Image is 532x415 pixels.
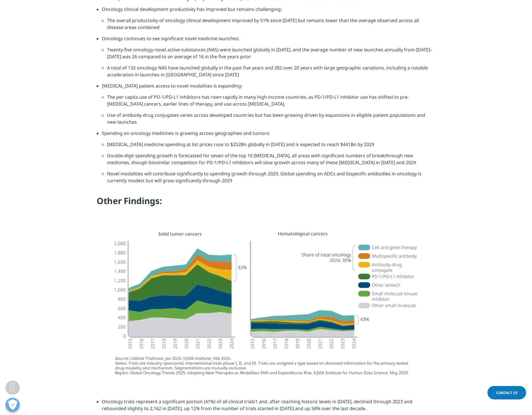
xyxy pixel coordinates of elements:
[107,17,435,35] li: The overall productivity of oncology clinical development improved by 51% since [DATE] but remain...
[97,195,435,211] h4: Other Findings:
[107,46,435,65] li: Twenty-five oncology novel active substances (NAS) were launched globally in [DATE], and the aver...
[5,398,20,412] button: Open Preferences
[107,112,435,130] li: Use of antibody-drug conjugates varies across developed countries but has been growing driven by ...
[102,35,435,46] li: Oncology continues to see significant novel medicine launches:
[102,83,435,94] li: [MEDICAL_DATA] patient access to novel modalities is expanding:
[107,152,435,170] li: Double-digit spending growth is forecasted for seven of the top 10 [MEDICAL_DATA], all areas with...
[102,6,435,17] li: Oncology clinical development productivity has improved but remains challenging:
[496,390,518,395] span: Contact Us
[107,141,435,152] li: [MEDICAL_DATA] medicine spending at list prices rose to $252Bn globally in [DATE] and is expected...
[107,65,435,83] li: A total of 132 oncology NAS have launched globally in the past five years and 282 over 20 years w...
[488,386,526,400] a: Contact Us
[107,94,435,112] li: The per capita use of PD-1/PD-L1 inhibitors has risen rapidly in many high-income countries, as P...
[107,170,435,189] li: Novel modalities will contribute significantly to spending growth through 2029. Global spending o...
[102,130,435,141] li: Spending on oncology medicines is growing across geographies and tumors:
